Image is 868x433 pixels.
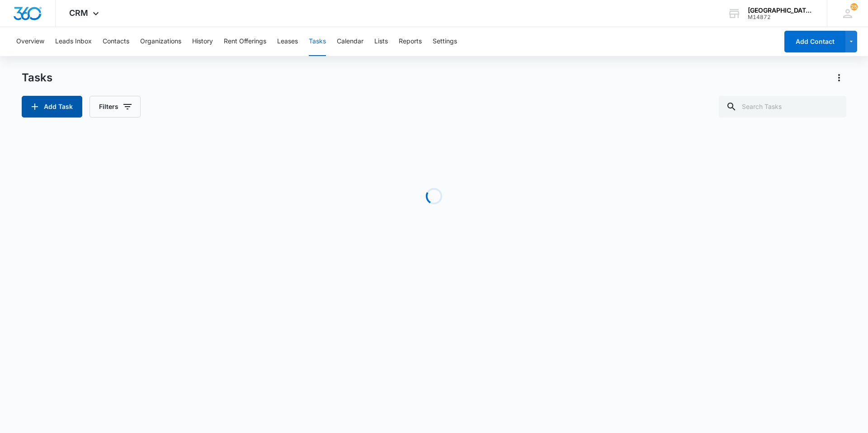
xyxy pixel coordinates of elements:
[224,27,266,56] button: Rent Offerings
[192,27,213,56] button: History
[22,71,52,85] h1: Tasks
[140,27,181,56] button: Organizations
[309,27,326,56] button: Tasks
[399,27,422,56] button: Reports
[22,96,82,118] button: Add Task
[784,31,845,52] button: Add Contact
[748,14,814,20] div: account id
[69,8,88,18] span: CRM
[850,3,858,10] div: notifications count
[850,3,858,10] span: 25
[337,27,363,56] button: Calendar
[16,27,44,56] button: Overview
[277,27,298,56] button: Leases
[433,27,457,56] button: Settings
[374,27,388,56] button: Lists
[719,96,846,118] input: Search Tasks
[55,27,92,56] button: Leads Inbox
[103,27,129,56] button: Contacts
[90,96,141,118] button: Filters
[748,7,814,14] div: account name
[832,71,846,85] button: Actions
